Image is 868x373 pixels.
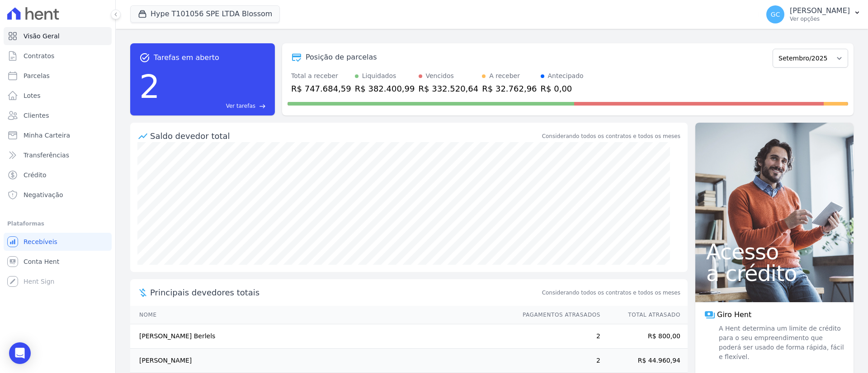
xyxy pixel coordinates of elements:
span: a crédito [706,262,843,284]
span: Acesso [706,241,843,262]
div: 2 [139,63,160,110]
div: R$ 382.400,99 [355,83,415,95]
span: Contratos [24,51,54,60]
div: Considerando todos os contratos e todos os meses [542,132,680,140]
td: [PERSON_NAME] Berlels [130,324,514,349]
th: Pagamentos Atrasados [514,306,601,324]
span: Transferências [24,151,69,160]
div: A receber [489,71,520,81]
div: Posição de parcelas [306,52,377,63]
span: Clientes [24,111,49,120]
td: 2 [514,324,601,349]
span: Crédito [24,170,47,180]
span: Ver tarefas [226,102,255,110]
a: Contratos [4,47,112,65]
span: Minha Carteira [24,131,70,140]
a: Conta Hent [4,253,112,271]
button: Hype T101056 SPE LTDA Blossom [130,5,280,23]
a: Crédito [4,166,112,184]
span: Parcelas [24,71,50,80]
div: Plataformas [7,218,108,229]
span: Recebíveis [24,237,57,246]
a: Parcelas [4,67,112,85]
a: Clientes [4,106,112,124]
span: Considerando todos os contratos e todos os meses [542,289,680,297]
a: Ver tarefas east [164,102,266,110]
th: Total Atrasado [601,306,688,324]
span: east [259,103,266,110]
a: Negativação [4,186,112,204]
div: Vencidos [426,71,454,81]
td: 2 [514,349,601,373]
div: Liquidados [362,71,396,81]
div: R$ 32.762,96 [482,83,537,95]
th: Nome [130,306,514,324]
div: Total a receber [291,71,351,81]
a: Minha Carteira [4,126,112,144]
span: task_alt [139,52,150,63]
span: Principais devedores totais [150,286,540,299]
div: R$ 332.520,64 [419,83,479,95]
span: Negativação [24,190,63,199]
td: [PERSON_NAME] [130,349,514,373]
div: Saldo devedor total [150,130,540,142]
div: Antecipado [548,71,584,81]
span: Tarefas em aberto [154,52,219,63]
a: Visão Geral [4,27,112,45]
p: Ver opções [790,15,850,23]
button: GC [PERSON_NAME] Ver opções [759,2,868,27]
span: A Hent determina um limite de crédito para o seu empreendimento que poderá ser usado de forma ráp... [717,324,844,362]
a: Lotes [4,87,112,105]
span: Conta Hent [24,257,59,266]
div: R$ 747.684,59 [291,83,351,95]
td: R$ 800,00 [601,324,688,349]
div: R$ 0,00 [541,83,584,95]
a: Transferências [4,146,112,164]
span: Visão Geral [24,32,60,41]
a: Recebíveis [4,233,112,251]
td: R$ 44.960,94 [601,349,688,373]
span: Giro Hent [717,309,751,320]
span: Lotes [24,91,41,100]
p: [PERSON_NAME] [790,6,850,15]
div: Open Intercom Messenger [9,342,31,364]
span: GC [771,11,780,18]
